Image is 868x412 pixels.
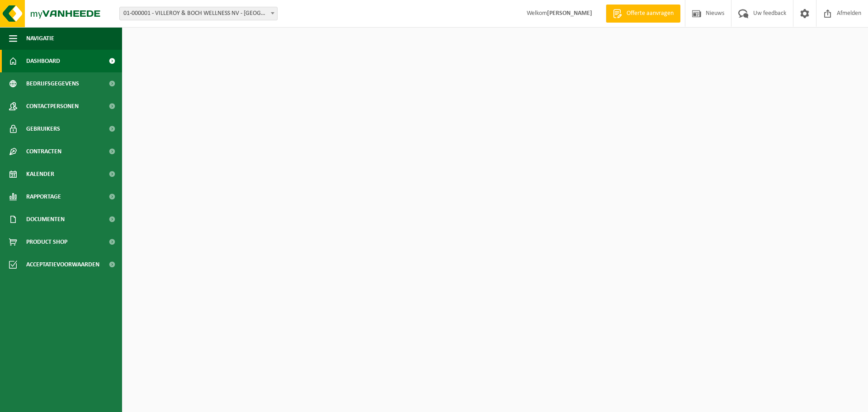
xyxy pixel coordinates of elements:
span: Rapportage [26,185,61,208]
span: Offerte aanvragen [624,9,676,18]
span: Product Shop [26,231,67,253]
span: Contactpersonen [26,95,79,118]
a: Offerte aanvragen [606,5,680,23]
span: Bedrijfsgegevens [26,72,79,95]
span: Acceptatievoorwaarden [26,253,99,276]
span: Dashboard [26,50,60,72]
span: 01-000001 - VILLEROY & BOCH WELLNESS NV - ROESELARE [120,7,277,20]
span: 01-000001 - VILLEROY & BOCH WELLNESS NV - ROESELARE [119,7,278,20]
strong: [PERSON_NAME] [547,10,592,17]
span: Kalender [26,163,54,185]
span: Navigatie [26,27,54,50]
span: Documenten [26,208,65,231]
span: Gebruikers [26,118,60,140]
span: Contracten [26,140,61,163]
